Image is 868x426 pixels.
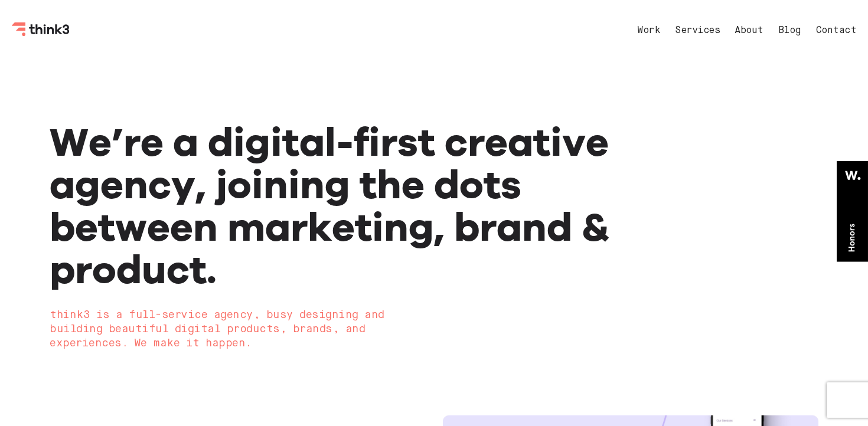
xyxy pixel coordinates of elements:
[50,308,665,350] h2: think3 is a full-service agency, busy designing and building beautiful digital products, brands, ...
[637,26,660,35] a: Work
[778,26,801,35] a: Blog
[12,27,71,38] a: Think3 Logo
[735,26,763,35] a: About
[50,120,665,290] h1: We’re a digital-first creative agency, joining the dots between marketing, brand & product.
[816,26,857,35] a: Contact
[675,26,720,35] a: Services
